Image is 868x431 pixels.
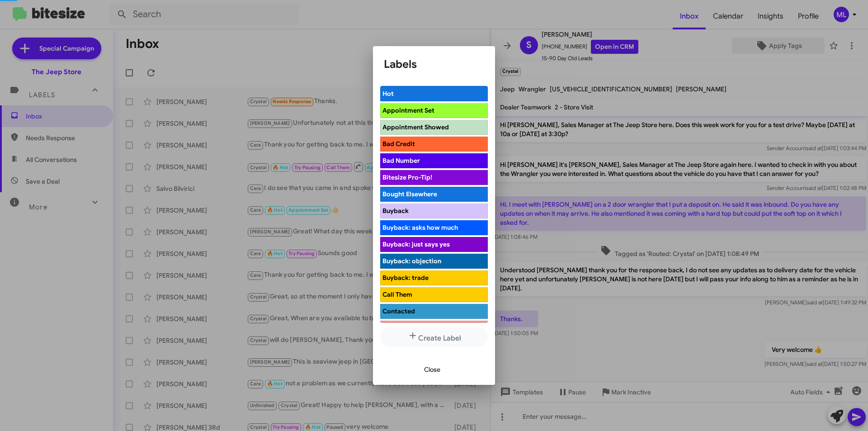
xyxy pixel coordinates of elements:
span: Appointment Showed [382,123,449,131]
span: Buyback: trade [382,274,429,282]
span: Buyback [382,207,409,215]
span: Bitesize Pro-Tip! [382,173,432,181]
span: Bought Elsewhere [382,190,437,198]
button: Create Label [380,327,488,347]
span: Bad Number [382,156,420,165]
span: Buyback: asks how much [382,223,458,232]
span: Buyback: just says yes [382,240,450,248]
span: Buyback: objection [382,257,441,265]
h1: Labels [384,57,484,71]
span: Contacted [382,307,415,315]
button: Close [417,361,448,378]
span: Hot [382,90,394,98]
span: Appointment Set [382,106,434,114]
span: Bad Credit [382,140,415,148]
span: Close [424,361,440,378]
span: Call Them [382,290,412,298]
